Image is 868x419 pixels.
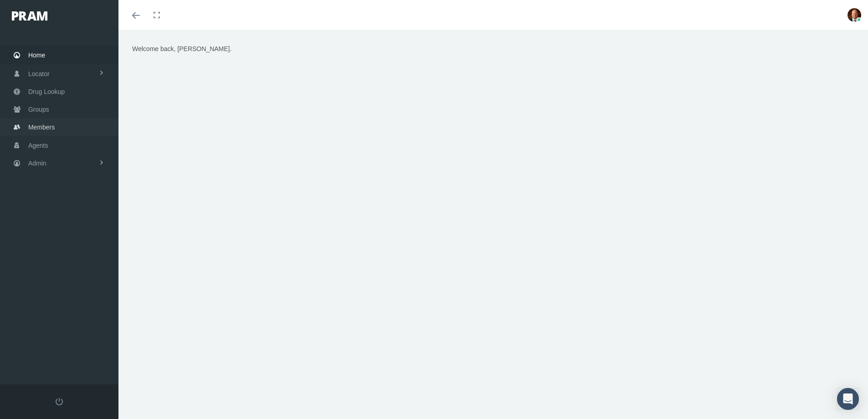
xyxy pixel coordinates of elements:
span: Locator [28,65,50,83]
span: Home [28,47,45,64]
img: PRAM_20_x_78.png [12,11,47,21]
span: Admin [28,155,46,172]
span: Members [28,119,55,136]
img: S_Profile_Picture_693.jpg [847,8,861,22]
div: Open Intercom Messenger [837,388,859,410]
span: Drug Lookup [28,83,65,100]
span: Agents [28,137,48,154]
span: Groups [28,101,49,118]
span: Welcome back, [PERSON_NAME]. [132,45,231,52]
